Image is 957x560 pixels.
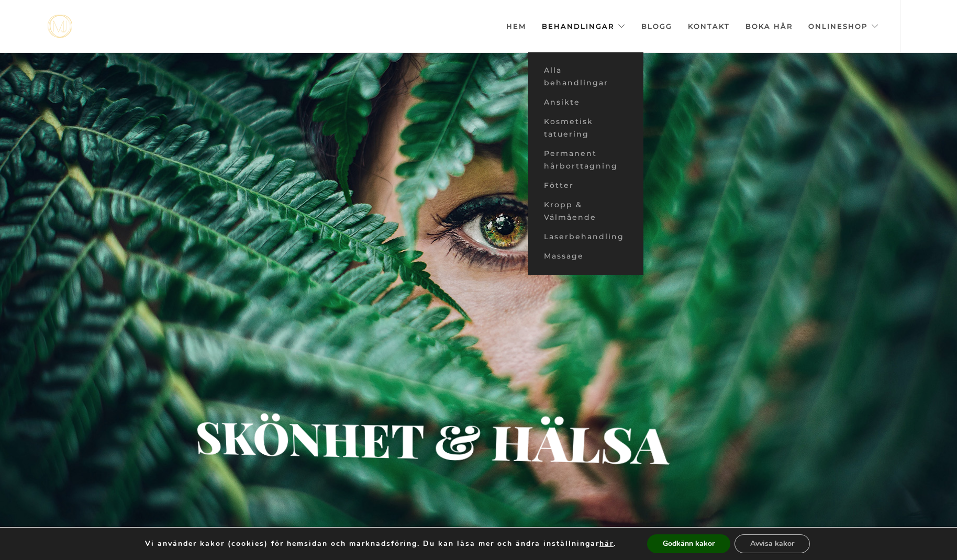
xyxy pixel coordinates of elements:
a: mjstudio mjstudio mjstudio [48,15,72,38]
a: Kosmetisk tatuering [528,112,643,144]
a: Ansikte [528,93,643,112]
img: mjstudio [48,15,72,38]
a: Massage [528,247,643,266]
button: Godkänn kakor [647,534,730,553]
a: Laserbehandling [528,227,643,247]
div: Skönhet & hälsa [195,430,570,448]
a: Fötter [528,176,643,195]
a: Alla behandlingar [528,61,643,93]
a: Permanent hårborttagning [528,144,643,176]
p: Vi använder kakor (cookies) för hemsidan och marknadsföring. Du kan läsa mer och ändra inställnin... [145,539,616,548]
a: Kropp & Välmående [528,195,643,227]
button: Avvisa kakor [735,534,810,553]
button: här [599,539,614,548]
